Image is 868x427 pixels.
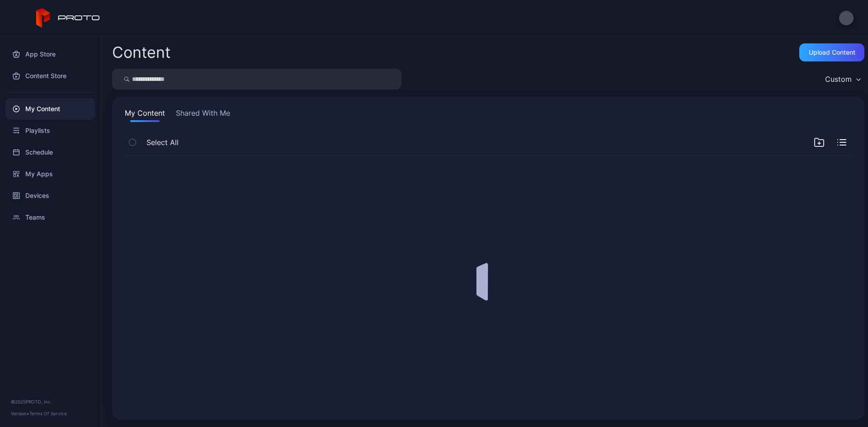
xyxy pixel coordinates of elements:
a: Devices [5,185,95,206]
a: Content Store [5,65,95,87]
button: My Content [123,108,167,122]
div: Custom [825,75,852,84]
button: Custom [821,69,864,89]
a: Playlists [5,120,95,141]
div: Upload Content [809,49,855,56]
span: Select All [146,137,179,148]
div: Content [112,45,170,60]
span: Version • [11,411,29,416]
a: Schedule [5,141,95,163]
button: Upload Content [799,43,864,61]
div: © 2025 PROTO, Inc. [11,398,90,405]
button: Shared With Me [174,108,232,122]
a: My Content [5,98,95,120]
a: App Store [5,43,95,65]
a: Teams [5,206,95,228]
a: Terms Of Service [29,411,67,416]
a: My Apps [5,163,95,185]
